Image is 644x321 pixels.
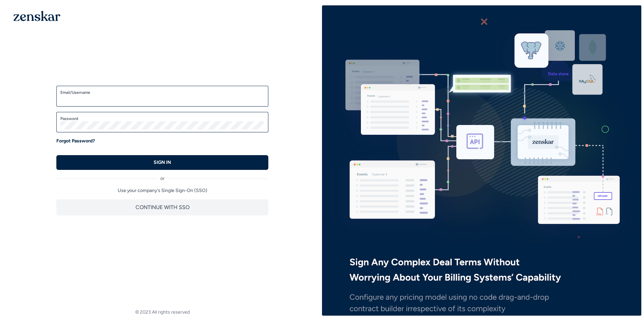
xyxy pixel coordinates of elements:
[60,116,264,121] label: Password
[13,11,60,21] img: 1OGAJ2xQqyY4LXKgY66KYq0eOWRCkrZdAb3gUhuVAqdWPZE9SRJmCz+oDMSn4zDLXe31Ii730ItAGKgCKgCCgCikA4Av8PJUP...
[154,159,171,166] p: SIGN IN
[3,309,322,316] footer: © 2023 All rights reserved
[56,138,95,144] a: Forgot Password?
[56,155,268,170] button: SIGN IN
[56,187,268,194] p: Use your company's Single Sign-On (SSO)
[56,170,268,182] div: or
[60,90,264,95] label: Email/Username
[56,199,268,215] button: CONTINUE WITH SSO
